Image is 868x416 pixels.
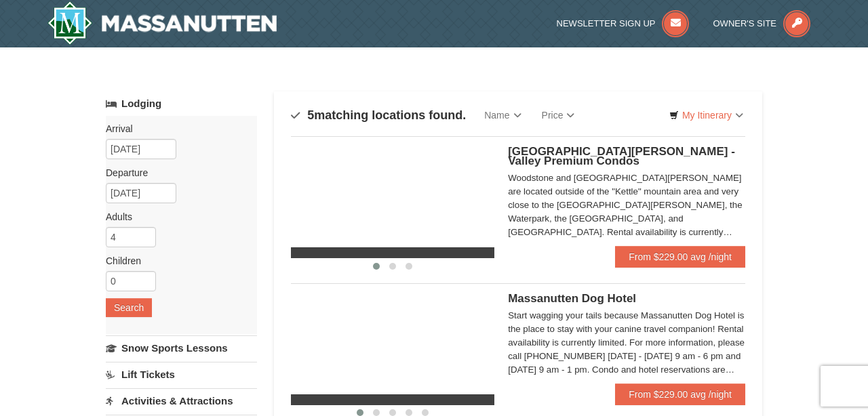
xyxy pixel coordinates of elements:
[106,254,247,268] label: Children
[713,18,811,28] a: Owner's Site
[615,246,745,268] a: From $229.00 avg /night
[532,102,585,129] a: Price
[47,1,277,45] img: Massanutten Resort Logo
[557,18,656,28] span: Newsletter Sign Up
[106,166,247,180] label: Departure
[508,309,745,377] div: Start wagging your tails because Massanutten Dog Hotel is the place to stay with your canine trav...
[557,18,690,28] a: Newsletter Sign Up
[106,362,257,387] a: Lift Tickets
[660,105,752,125] a: My Itinerary
[106,122,247,136] label: Arrival
[47,1,277,45] a: Massanutten Resort
[508,171,745,239] div: Woodstone and [GEOGRAPHIC_DATA][PERSON_NAME] are located outside of the "Kettle" mountain area an...
[106,298,152,317] button: Search
[106,335,257,360] a: Snow Sports Lessons
[106,388,257,413] a: Activities & Attractions
[474,102,531,129] a: Name
[106,91,257,116] a: Lodging
[615,383,745,405] a: From $229.00 avg /night
[713,18,777,28] span: Owner's Site
[106,210,247,224] label: Adults
[508,292,636,305] span: Massanutten Dog Hotel
[508,145,735,167] span: [GEOGRAPHIC_DATA][PERSON_NAME] - Valley Premium Condos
